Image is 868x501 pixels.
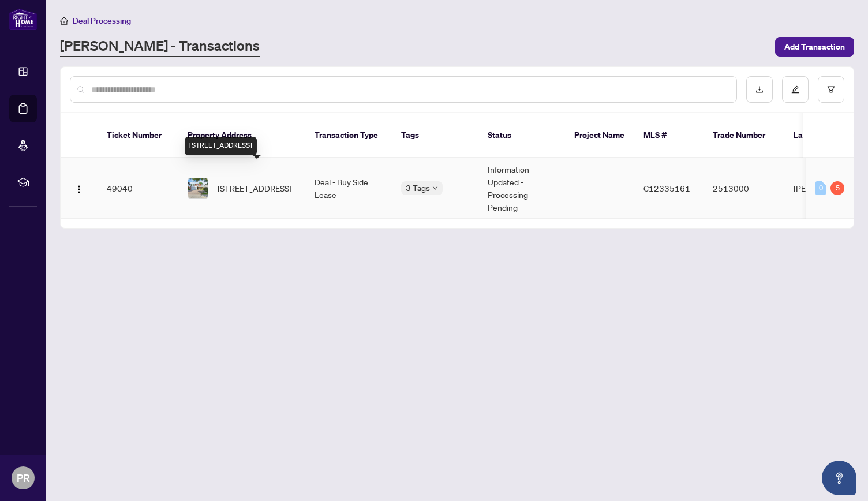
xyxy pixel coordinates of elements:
[98,113,178,158] th: Ticket Number
[818,76,844,103] button: filter
[704,158,784,219] td: 2513000
[782,76,809,103] button: edit
[634,113,704,158] th: MLS #
[565,158,634,219] td: -
[746,76,773,103] button: download
[392,113,478,158] th: Tags
[784,38,845,56] span: Add Transaction
[178,113,305,158] th: Property Address
[704,113,784,158] th: Trade Number
[185,137,257,155] div: [STREET_ADDRESS]
[188,178,208,198] img: thumbnail-img
[17,470,30,486] span: PR
[827,85,835,94] span: filter
[755,85,764,94] span: download
[98,158,178,219] td: 49040
[830,181,844,195] div: 5
[815,181,826,195] div: 0
[74,185,84,194] img: Logo
[478,158,565,219] td: Information Updated - Processing Pending
[305,158,392,219] td: Deal - Buy Side Lease
[9,9,37,30] img: logo
[643,183,690,193] span: C12335161
[478,113,565,158] th: Status
[775,37,854,57] button: Add Transaction
[305,113,392,158] th: Transaction Type
[791,85,799,94] span: edit
[70,179,88,197] button: Logo
[565,113,634,158] th: Project Name
[406,181,430,195] span: 3 Tags
[218,182,291,195] span: [STREET_ADDRESS]
[60,17,68,25] span: home
[73,16,131,26] span: Deal Processing
[60,36,260,57] a: [PERSON_NAME] - Transactions
[432,185,438,191] span: down
[822,461,856,495] button: Open asap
